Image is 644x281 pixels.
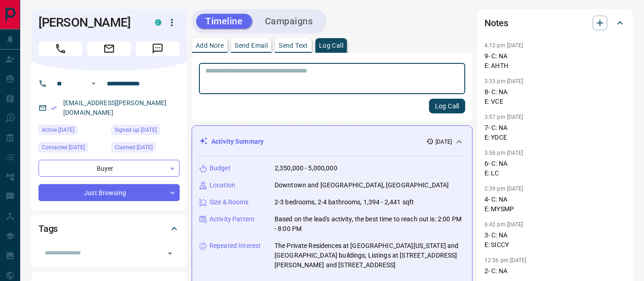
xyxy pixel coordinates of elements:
p: 8- C: NA E: VCE [484,87,626,107]
p: 3:57 pm [DATE] [484,114,523,120]
p: 4:12 pm [DATE] [484,42,523,49]
span: Message [136,41,180,56]
p: 2:39 pm [DATE] [484,185,523,192]
a: [EMAIL_ADDRESS][PERSON_NAME][DOMAIN_NAME] [63,99,167,116]
div: Tags [39,218,180,240]
div: condos.ca [155,19,161,26]
p: 12:56 pm [DATE] [484,257,527,264]
span: Call [39,41,83,56]
div: Notes [484,12,626,34]
p: 9- C: NA E: AHTH [484,51,626,71]
div: Buyer [39,160,180,177]
p: Send Text [279,42,308,49]
p: 4- C: NA E: MYSMP [484,195,626,214]
p: Downtown and [GEOGRAPHIC_DATA], [GEOGRAPHIC_DATA] [275,180,449,190]
h2: Tags [39,221,58,236]
div: Mon Jul 21 2025 [111,142,180,155]
p: 2-3 bedrooms, 2-4 bathrooms, 1,394 - 2,441 sqft [275,197,414,207]
div: Sun Jul 20 2025 [111,125,180,138]
p: Based on the lead's activity, the best time to reach out is: 2:00 PM - 8:00 PM [275,214,465,234]
p: The Private Residences at [GEOGRAPHIC_DATA][US_STATE] and [GEOGRAPHIC_DATA] buildings; Listings a... [275,241,465,270]
p: 2,350,000 - 5,000,000 [275,163,337,173]
div: Thu Aug 14 2025 [39,142,107,155]
h1: [PERSON_NAME] [39,15,141,30]
span: Claimed [DATE] [115,143,153,152]
p: Budget [209,163,231,173]
p: Activity Pattern [209,214,254,224]
p: Send Email [235,42,268,49]
svg: Email Verified [50,105,57,111]
p: 3- C: NA E: SICCY [484,230,626,250]
p: Activity Summary [211,137,264,146]
p: 3:56 pm [DATE] [484,150,523,156]
span: Active [DATE] [42,125,74,135]
p: Size & Rooms [209,197,249,207]
span: Email [87,41,131,56]
button: Open [88,78,99,89]
p: 6:42 pm [DATE] [484,221,523,228]
p: Location [209,180,235,190]
button: Campaigns [256,14,322,29]
h2: Notes [484,16,508,30]
p: [DATE] [435,138,452,146]
span: Signed up [DATE] [115,125,157,135]
div: Just Browsing [39,184,180,201]
p: 3:33 pm [DATE] [484,78,523,84]
button: Log Call [429,99,465,113]
p: Log Call [319,42,343,49]
button: Open [164,247,176,260]
p: 7- C: NA E: YDCE [484,123,626,142]
span: Contacted [DATE] [42,143,85,152]
p: Repeated Interest [209,241,261,251]
button: Timeline [196,14,252,29]
div: Sun Jul 20 2025 [39,125,107,138]
p: 6- C: NA E: LC [484,159,626,178]
div: Activity Summary[DATE] [199,133,465,150]
p: Add Note [196,42,224,49]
